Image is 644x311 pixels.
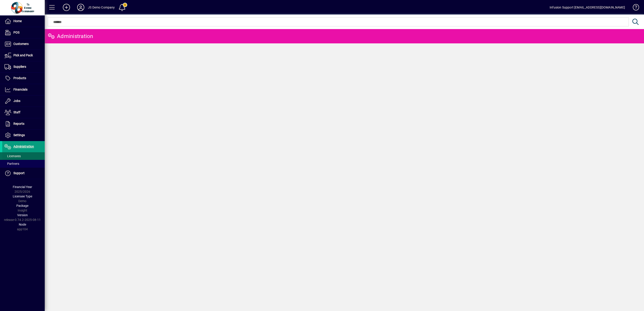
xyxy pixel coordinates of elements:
a: Financials [2,84,45,95]
a: Support [2,168,45,179]
span: Package [16,204,28,207]
span: Partners [4,162,19,165]
div: Infusion Support [EMAIL_ADDRESS][DOMAIN_NAME] [550,4,625,11]
a: Licensees [2,152,45,160]
button: Profile [74,3,88,11]
a: POS [2,27,45,38]
span: POS [13,31,19,34]
a: Products [2,73,45,84]
span: Staff [13,110,20,114]
a: Settings [2,130,45,141]
div: Administration [48,33,93,40]
span: Products [13,76,26,80]
span: Reports [13,122,24,125]
a: Home [2,16,45,27]
a: Staff [2,107,45,118]
a: Suppliers [2,61,45,72]
a: Partners [2,160,45,167]
span: Suppliers [13,65,26,68]
span: Licensee Type [13,195,32,198]
span: Administration [13,145,34,148]
div: JS Demo Company [88,4,115,11]
span: Jobs [13,99,20,103]
a: Jobs [2,95,45,107]
a: Customers [2,38,45,50]
span: Support [13,171,25,175]
span: Node [19,223,26,226]
a: Pick and Pack [2,50,45,61]
span: Pick and Pack [13,53,33,57]
span: Financial Year [13,185,32,189]
span: Customers [13,42,29,46]
a: Reports [2,118,45,129]
span: Licensees [4,154,21,158]
span: Version [17,213,28,217]
span: Settings [13,133,25,137]
span: Home [13,19,22,23]
span: Financials [13,88,28,91]
a: Knowledge Base [629,1,638,15]
button: Add [59,3,74,11]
